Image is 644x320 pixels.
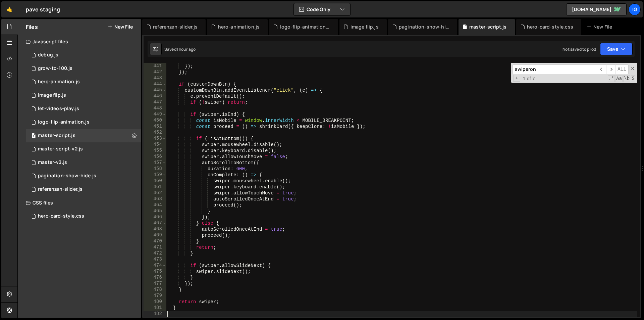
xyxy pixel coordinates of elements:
div: 1 hour ago [176,46,196,52]
div: 442 [144,69,166,75]
div: 481 [144,305,166,311]
div: 452 [144,130,166,136]
input: Search for [513,64,597,74]
span: 1 of 7 [520,76,538,82]
div: referenzen-slider.js [38,186,83,192]
div: 16760/46055.js [26,156,141,169]
div: 478 [144,287,166,293]
div: 16760/47295.js [26,183,141,196]
div: Not saved to prod [562,46,596,52]
div: hero-card-style.css [527,24,573,30]
div: 460 [144,178,166,184]
a: [DOMAIN_NAME] [566,3,627,15]
div: 473 [144,257,166,263]
span: CaseSensitive Search [615,75,623,82]
div: 476 [144,275,166,281]
div: 455 [144,148,166,154]
div: 457 [144,160,166,166]
div: 472 [144,250,166,257]
div: New File [587,24,615,30]
button: Code Only [294,3,350,15]
div: logo-flip-animation.js [38,119,90,125]
div: 468 [144,226,166,232]
div: 471 [144,244,166,250]
div: 459 [144,172,166,178]
div: master-script.js [469,24,507,30]
div: 16760/45785.js [26,75,141,89]
div: grow-to-100.js [38,65,72,72]
div: 463 [144,196,166,202]
div: 467 [144,220,166,226]
h2: Files [26,23,38,31]
div: Javascript files [18,35,141,48]
div: 474 [144,263,166,269]
div: 458 [144,166,166,172]
a: ig [629,3,641,15]
div: master-script-v2.js [38,146,83,152]
div: 453 [144,136,166,142]
div: 450 [144,118,166,124]
span: Alt-Enter [615,64,629,74]
div: image flip.js [351,24,379,30]
div: master-script.js [38,133,75,139]
div: logo-flip-animation.js [280,24,330,30]
div: 446 [144,93,166,99]
div: 443 [144,75,166,81]
div: 454 [144,142,166,148]
div: referenzen-slider.js [153,24,198,30]
div: 448 [144,105,166,111]
div: 16760/45784.css [26,210,141,223]
div: 16760/45980.js [26,142,141,156]
div: 470 [144,238,166,244]
div: 444 [144,81,166,87]
div: 16760/46836.js [26,102,141,116]
div: 449 [144,111,166,118]
span: Search In Selection [631,75,635,82]
div: 16760/46375.js [26,116,141,129]
a: 🤙 [1,1,18,17]
div: 456 [144,154,166,160]
div: let-videos-play.js [38,106,79,112]
div: 477 [144,281,166,287]
div: 447 [144,99,166,105]
div: Saved [164,46,196,52]
span: RegExp Search [608,75,615,82]
div: 466 [144,214,166,220]
div: 479 [144,293,166,299]
div: 451 [144,124,166,130]
button: Save [600,43,633,55]
div: 461 [144,184,166,190]
div: image flip.js [38,92,66,98]
div: 16760/46741.js [26,89,141,102]
button: New File [108,24,133,30]
div: 469 [144,232,166,238]
div: CSS files [18,196,141,210]
span: Whole Word Search [623,75,630,82]
div: 475 [144,269,166,275]
div: 465 [144,208,166,214]
div: 480 [144,299,166,305]
div: 464 [144,202,166,208]
div: 441 [144,63,166,69]
span: 1 [32,134,36,139]
div: master-v3.js [38,159,67,166]
span: ​ [606,64,615,74]
div: 16760/46600.js [26,169,141,183]
span: ​ [597,64,606,74]
div: 16760/45783.js [26,62,141,75]
div: 16760/45786.js [26,129,141,142]
div: pagination-show-hide.js [399,24,449,30]
div: 16760/46602.js [26,48,141,62]
span: Toggle Replace mode [513,75,520,82]
div: 462 [144,190,166,196]
div: pagination-show-hide.js [38,173,96,179]
div: hero-animation.js [38,79,80,85]
div: hero-animation.js [218,24,260,30]
div: pave staging [26,5,60,13]
div: 445 [144,87,166,93]
div: 482 [144,311,166,317]
div: hero-card-style.css [38,213,84,219]
div: debug.js [38,52,58,58]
